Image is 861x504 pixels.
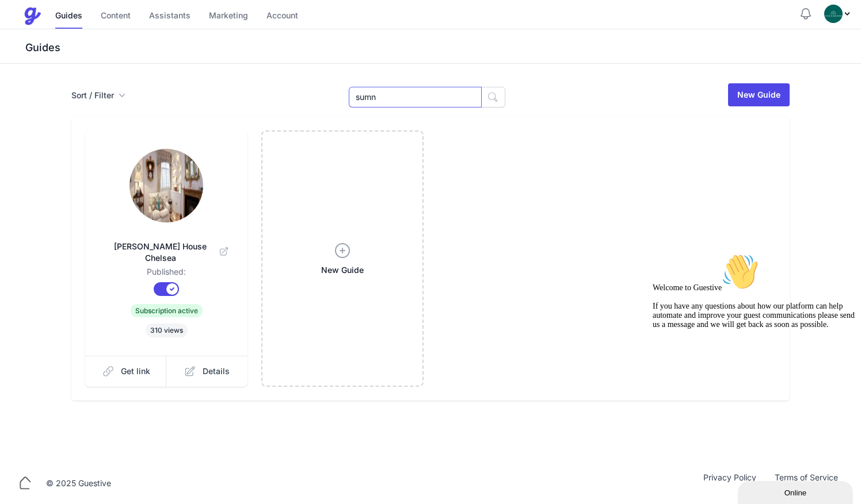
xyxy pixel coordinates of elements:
span: Subscription active [131,304,203,317]
a: Content [101,4,131,29]
a: Marketing [209,4,248,29]
a: New Guide [728,83,790,106]
span: 310 views [146,324,188,337]
span: Details [203,366,230,377]
img: qm23tyanh8llne9rmxzedgaebrr7 [129,149,203,222]
div: Profile Menu [824,5,852,23]
iframe: chat widget [738,479,855,504]
span: [PERSON_NAME] House Chelsea [104,241,229,264]
a: Details [166,356,247,387]
input: Search Guides [349,87,482,107]
a: Account [266,4,298,29]
span: New Guide [321,264,364,276]
img: :wave: [74,5,111,41]
dd: Published: [104,266,229,282]
img: oovs19i4we9w73xo0bfpgswpi0cd [824,5,843,23]
span: Get link [121,366,150,377]
button: Sort / Filter [71,90,125,101]
a: New Guide [261,130,424,387]
img: Guestive Guides [23,7,41,25]
div: © 2025 Guestive [46,478,111,489]
iframe: chat widget [648,249,855,475]
h3: Guides [23,41,861,55]
button: Notifications [799,7,813,21]
div: Welcome to Guestive👋If you have any questions about how our platform can help automate and improv... [5,5,212,80]
a: Get link [85,356,167,387]
a: Privacy Policy [694,472,765,495]
a: [PERSON_NAME] House Chelsea [104,227,229,266]
a: Guides [55,4,82,29]
span: Welcome to Guestive If you have any questions about how our platform can help automate and improv... [5,34,207,80]
a: Assistants [149,4,191,29]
